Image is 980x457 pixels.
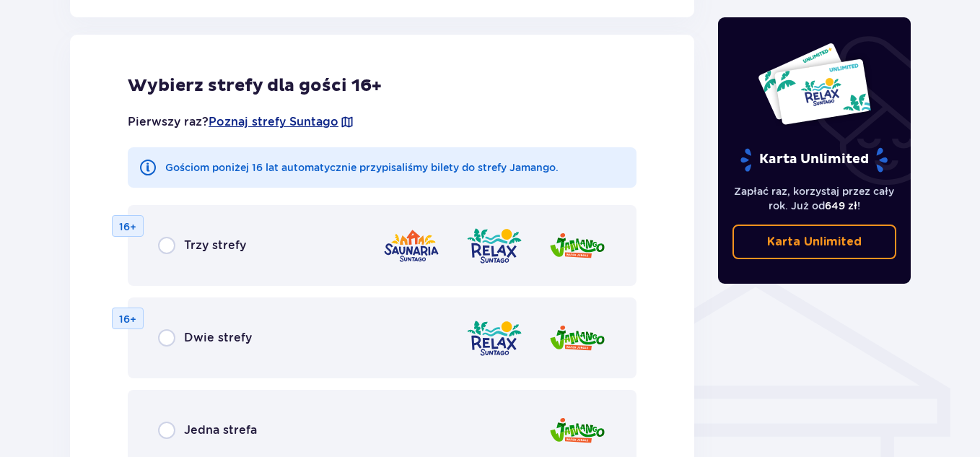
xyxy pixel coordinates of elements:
[548,225,606,266] img: Jamango
[184,422,257,438] span: Jedna strefa
[739,147,889,173] p: Karta Unlimited
[548,318,606,359] img: Jamango
[119,312,136,326] p: 16+
[184,238,246,253] span: Trzy strefy
[184,330,252,346] span: Dwie strefy
[767,234,862,250] p: Karta Unlimited
[732,184,897,213] p: Zapłać raz, korzystaj przez cały rok. Już od !
[757,42,872,126] img: Dwie karty całoroczne do Suntago z napisem 'UNLIMITED RELAX', na białym tle z tropikalnymi liśćmi...
[128,114,354,130] p: Pierwszy raz?
[128,75,636,97] h2: Wybierz strefy dla gości 16+
[209,114,338,130] a: Poznaj strefy Suntago
[165,160,559,175] p: Gościom poniżej 16 lat automatycznie przypisaliśmy bilety do strefy Jamango.
[465,225,523,266] img: Relax
[119,219,136,234] p: 16+
[732,225,897,259] a: Karta Unlimited
[382,225,440,266] img: Saunaria
[548,410,606,451] img: Jamango
[465,318,523,359] img: Relax
[825,200,857,212] span: 649 zł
